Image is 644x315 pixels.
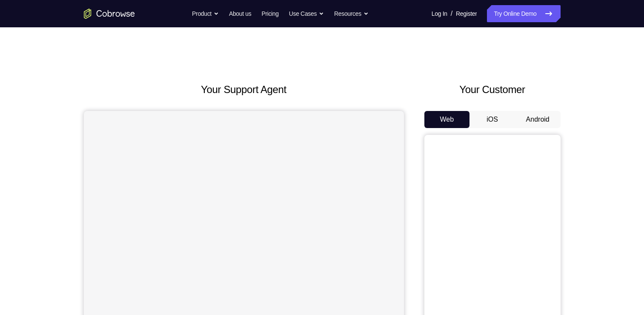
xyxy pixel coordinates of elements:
[456,5,477,22] a: Register
[289,5,324,22] button: Use Cases
[451,9,452,19] span: /
[261,5,278,22] a: Pricing
[469,111,515,128] button: iOS
[432,5,447,22] a: Log In
[192,5,219,22] button: Product
[84,82,404,97] h2: Your Support Agent
[487,5,560,22] a: Try Online Demo
[84,9,135,19] a: Go to the home page
[334,5,369,22] button: Resources
[229,5,251,22] a: About us
[424,82,561,97] h2: Your Customer
[424,111,470,128] button: Web
[515,111,561,128] button: Android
